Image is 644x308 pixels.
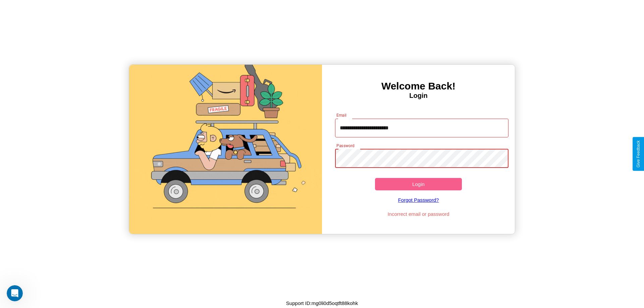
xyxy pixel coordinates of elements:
img: gif [129,65,322,234]
button: Login [375,178,462,190]
h3: Welcome Back! [322,80,515,92]
label: Password [336,143,354,148]
h4: Login [322,92,515,100]
a: Forgot Password? [332,190,505,209]
p: Support ID: mg0li0d5oqtft88kohk [286,299,358,308]
label: Email [336,112,347,118]
iframe: Intercom live chat [7,285,23,301]
div: Give Feedback [636,140,641,168]
p: Incorrect email or password [332,209,505,219]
